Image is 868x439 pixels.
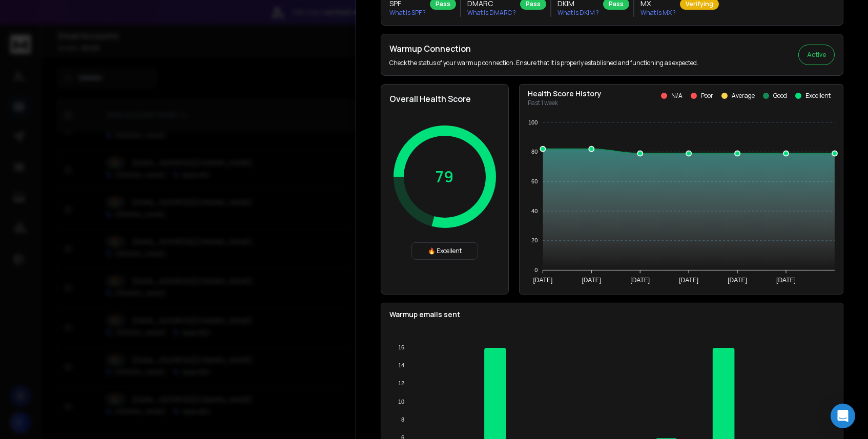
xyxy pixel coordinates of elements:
p: What is DMARC ? [467,9,516,17]
p: Warmup emails sent [389,309,835,320]
tspan: [DATE] [533,277,552,284]
h2: Overall Health Score [389,93,500,105]
p: Good [773,92,787,100]
p: Health Score History [528,89,602,99]
p: Excellent [805,92,831,100]
p: Average [732,92,755,100]
p: What is MX ? [640,9,676,17]
tspan: 60 [531,178,538,184]
tspan: 100 [528,119,538,126]
h2: Warmup Connection [389,43,698,55]
tspan: [DATE] [582,277,601,284]
p: Check the status of your warmup connection. Ensure that it is properly established and functionin... [389,59,698,67]
button: Active [798,45,835,65]
p: 79 [436,168,454,186]
tspan: [DATE] [728,277,747,284]
tspan: 16 [398,344,404,350]
tspan: 10 [398,399,404,405]
tspan: 14 [398,362,404,368]
tspan: 12 [398,380,404,386]
tspan: 0 [534,267,538,273]
tspan: 40 [531,208,538,214]
tspan: [DATE] [776,277,796,284]
tspan: [DATE] [630,277,650,284]
p: What is SPF ? [389,9,426,17]
div: 🔥 Excellent [411,242,478,260]
p: Poor [701,92,713,100]
tspan: 20 [531,237,538,243]
div: Open Intercom Messenger [831,404,855,428]
p: N/A [671,92,683,100]
p: Past 1 week [528,99,602,107]
tspan: 8 [401,416,404,423]
tspan: [DATE] [679,277,698,284]
p: What is DKIM ? [557,9,599,17]
tspan: 80 [531,149,538,155]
